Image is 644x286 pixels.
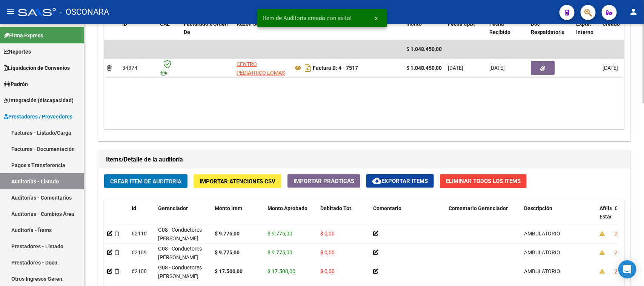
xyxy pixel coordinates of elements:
span: x [375,15,378,22]
span: [DATE] [603,65,618,71]
span: [DATE] [489,65,505,71]
span: $ 9.775,00 [267,249,292,255]
span: G08 - Conductores [PERSON_NAME] [158,227,202,241]
span: G08 - Conductores [PERSON_NAME] [158,246,202,260]
span: Integración (discapacidad) [4,96,74,105]
datatable-header-cell: Afiliado Estado [596,200,612,234]
datatable-header-cell: ID [119,16,157,41]
datatable-header-cell: Monto Aprobado [264,200,317,234]
mat-icon: menu [6,7,15,16]
i: Descargar documento [303,62,313,74]
span: $ 9.775,00 [267,231,292,237]
span: $ 1.048.450,00 [406,46,442,52]
datatable-header-cell: Descripción [521,200,596,234]
span: Crear Item de Auditoria [110,178,181,185]
span: $ 0,00 [320,249,335,255]
span: 62108 [132,268,147,274]
div: Open Intercom Messenger [618,260,636,278]
span: Padrón [4,80,28,88]
span: Eliminar Todos los Items [446,178,521,185]
span: - OSCONARA [60,4,109,20]
datatable-header-cell: Expte. Interno [573,16,599,41]
span: Prestadores / Proveedores [4,112,72,121]
span: Fecha Recibido [489,21,510,35]
button: Crear Item de Auditoria [104,174,188,188]
span: $ 17.500,00 [267,268,295,274]
span: $ 0,00 [320,268,335,274]
datatable-header-cell: Comentario [370,200,446,234]
span: Id [132,205,136,211]
span: CUIL [615,205,626,211]
span: CENTRO PEDIATRICO LOMAS S R L [237,61,285,85]
mat-icon: person [629,7,638,16]
h1: Items/Detalle de la auditoría [106,154,622,166]
span: Descripción [524,205,552,211]
span: Monto Aprobado [267,205,307,211]
datatable-header-cell: Comentario Gerenciador [446,200,521,234]
datatable-header-cell: Monto [403,16,445,41]
datatable-header-cell: Doc Respaldatoria [528,16,573,41]
span: Monto Item [215,205,242,211]
span: Comentario Gerenciador [449,205,508,211]
strong: $ 17.500,00 [215,268,243,274]
button: Importar Prácticas [287,174,360,188]
span: 34374 [122,65,137,71]
span: Firma Express [4,31,43,40]
datatable-header-cell: Id [129,200,155,234]
datatable-header-cell: Facturado x Orden De [181,16,234,41]
span: Reportes [4,48,31,56]
span: AMBULATORIO [524,268,560,274]
span: AMBULATORIO [524,249,560,255]
strong: Factura B: 4 - 7517 [313,65,358,71]
span: AMBULATORIO [524,231,560,237]
datatable-header-cell: Fecha Recibido [486,16,528,41]
datatable-header-cell: Debitado Tot. [317,200,370,234]
button: Eliminar Todos los Items [440,174,527,188]
span: 62110 [132,231,147,237]
strong: $ 9.775,00 [215,249,240,255]
datatable-header-cell: Monto Item [212,200,264,234]
mat-icon: cloud_download [372,176,381,185]
span: Liquidación de Convenios [4,64,70,72]
span: 62109 [132,249,147,255]
button: Importar Atenciones CSV [194,174,281,188]
span: Debitado Tot. [320,205,353,211]
span: Comentario [373,205,401,211]
button: Exportar Items [366,174,434,188]
button: x [369,11,384,25]
span: Gerenciador [158,205,188,211]
span: Importar Atenciones CSV [200,178,275,185]
span: $ 0,00 [320,231,335,237]
span: [DATE] [448,65,463,71]
datatable-header-cell: Razon Social [234,16,290,41]
strong: $ 1.048.450,00 [406,65,442,71]
span: G08 - Conductores [PERSON_NAME] [158,264,202,279]
datatable-header-cell: Fecha Cpbt [445,16,486,41]
strong: $ 9.775,00 [215,231,240,237]
datatable-header-cell: CAE [157,16,181,41]
span: Importar Prácticas [294,178,354,185]
span: Afiliado Estado [599,205,618,220]
span: Expte. Interno [576,21,593,35]
datatable-header-cell: Gerenciador [155,200,212,234]
span: Item de Auditoría creado con exito! [263,14,352,22]
span: Exportar Items [372,178,428,185]
span: Facturado x Orden De [184,21,228,35]
span: Doc Respaldatoria [531,21,565,35]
